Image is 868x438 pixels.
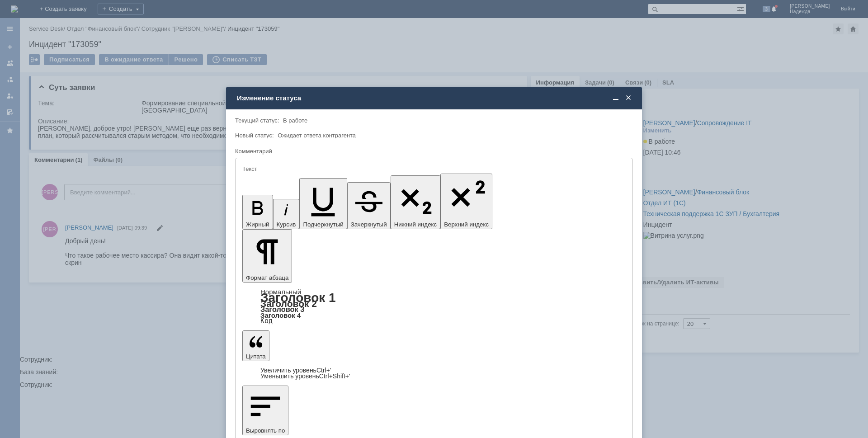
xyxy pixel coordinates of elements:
[242,289,626,324] div: Формат абзаца
[351,221,387,228] span: Зачеркнутый
[242,195,273,229] button: Жирный
[440,174,492,229] button: Верхний индекс
[273,199,300,229] button: Курсив
[242,166,624,172] div: Текст
[242,367,626,379] div: Цитата
[242,229,292,283] button: Формат абзаца
[260,311,301,319] a: Заголовок 4
[260,372,350,380] a: Decrease
[299,178,347,229] button: Подчеркнутый
[246,353,266,360] span: Цитата
[316,367,331,374] span: Ctrl+'
[260,367,331,374] a: Increase
[444,221,489,228] span: Верхний индекс
[394,221,437,228] span: Нижний индекс
[260,288,301,296] a: Нормальный
[260,291,336,305] a: Заголовок 1
[277,221,296,228] span: Курсив
[235,132,274,139] label: Новый статус:
[303,221,343,228] span: Подчеркнутый
[242,386,288,435] button: Выровнять по
[278,132,356,139] span: Ожидает ответа контрагента
[260,305,304,313] a: Заголовок 3
[246,221,269,228] span: Жирный
[611,94,620,102] span: Свернуть (Ctrl + M)
[391,175,441,229] button: Нижний индекс
[260,317,273,325] a: Код
[246,274,288,281] span: Формат абзаца
[624,94,633,102] span: Закрыть
[235,117,279,124] label: Текущий статус:
[283,117,307,124] span: В работе
[237,94,633,102] div: Изменение статуса
[319,372,350,380] span: Ctrl+Shift+'
[246,427,285,434] span: Выровнять по
[235,147,631,156] div: Комментарий
[260,298,317,309] a: Заголовок 2
[347,182,391,229] button: Зачеркнутый
[242,330,269,361] button: Цитата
